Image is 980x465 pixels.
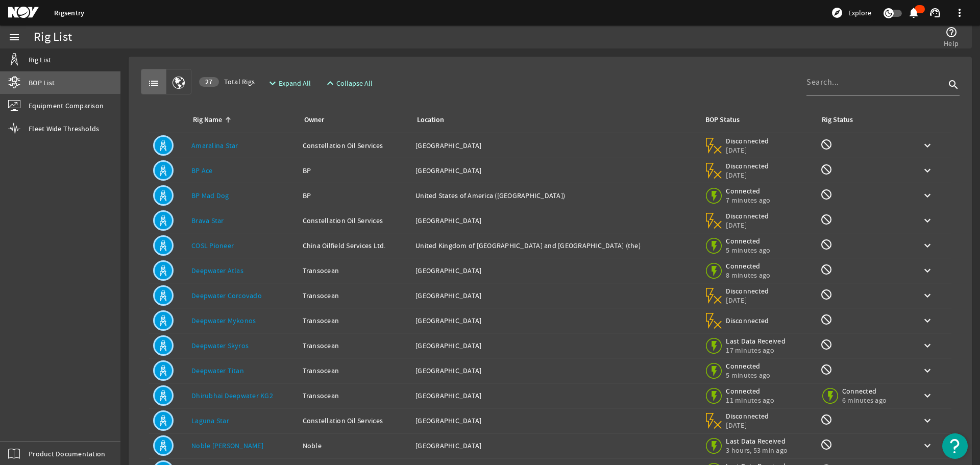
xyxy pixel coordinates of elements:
[842,396,887,405] span: 6 minutes ago
[820,288,832,301] mat-icon: Rig Monitoring not available for this rig
[336,78,373,88] span: Collapse All
[304,114,324,126] div: Owner
[820,213,832,226] mat-icon: Rig Monitoring not available for this rig
[726,161,769,170] span: Disconnected
[947,1,972,25] button: more_vert
[303,440,408,451] div: Noble
[942,433,968,459] button: Open Resource Center
[191,266,243,275] a: Deepwater Atlas
[827,5,875,21] button: Explore
[415,440,696,451] div: [GEOGRAPHIC_DATA]
[303,415,408,426] div: Constellation Oil Services
[726,411,769,421] span: Disconnected
[820,313,832,326] mat-icon: Rig Monitoring not available for this rig
[705,114,740,126] div: BOP Status
[726,221,769,230] span: [DATE]
[415,190,696,201] div: United States of America ([GEOGRAPHIC_DATA])
[303,365,408,376] div: Transocean
[303,290,408,301] div: Transocean
[921,414,934,427] mat-icon: keyboard_arrow_down
[279,78,311,88] span: Expand All
[303,265,408,276] div: Transocean
[148,77,160,89] mat-icon: list
[415,390,696,401] div: [GEOGRAPHIC_DATA]
[262,74,315,92] button: Expand All
[726,371,770,380] span: 5 minutes ago
[921,164,934,177] mat-icon: keyboard_arrow_down
[921,389,934,402] mat-icon: keyboard_arrow_down
[921,189,934,202] mat-icon: keyboard_arrow_down
[303,390,408,401] div: Transocean
[820,238,832,251] mat-icon: Rig Monitoring not available for this rig
[822,114,853,126] div: Rig Status
[908,7,920,19] mat-icon: notifications
[191,341,249,350] a: Deepwater Skyros
[34,32,72,42] div: Rig List
[191,316,256,325] a: Deepwater Mykonos
[415,165,696,176] div: [GEOGRAPHIC_DATA]
[726,386,774,396] span: Connected
[820,413,832,426] mat-icon: Rig Monitoring not available for this rig
[921,289,934,302] mat-icon: keyboard_arrow_down
[831,7,843,19] mat-icon: explore
[191,441,263,450] a: Noble [PERSON_NAME]
[191,114,290,126] div: Rig Name
[726,195,770,205] span: 7 minutes ago
[726,246,770,255] span: 5 minutes ago
[726,145,769,155] span: [DATE]
[726,396,774,405] span: 11 minutes ago
[726,316,769,325] span: Disconnected
[191,241,234,250] a: COSL Pioneer
[820,138,832,151] mat-icon: Rig Monitoring not available for this rig
[945,26,958,38] mat-icon: help_outline
[921,314,934,327] mat-icon: keyboard_arrow_down
[191,166,213,175] a: BP Ace
[726,361,770,371] span: Connected
[921,339,934,352] mat-icon: keyboard_arrow_down
[54,8,84,18] a: Rigsentry
[29,124,99,134] span: Fleet Wide Thresholds
[303,165,408,176] div: BP
[29,55,51,65] span: Rig List
[726,336,786,346] span: Last Data Received
[415,340,696,351] div: [GEOGRAPHIC_DATA]
[921,214,934,227] mat-icon: keyboard_arrow_down
[415,240,696,251] div: United Kingdom of [GEOGRAPHIC_DATA] and [GEOGRAPHIC_DATA] (the)
[8,31,20,43] mat-icon: menu
[303,114,404,126] div: Owner
[415,365,696,376] div: [GEOGRAPHIC_DATA]
[921,364,934,377] mat-icon: keyboard_arrow_down
[191,191,229,200] a: BP Mad Dog
[320,74,377,92] button: Collapse All
[726,346,786,355] span: 17 minutes ago
[726,236,770,246] span: Connected
[726,446,788,455] span: 3 hours, 53 min ago
[944,38,959,48] span: Help
[726,136,769,145] span: Disconnected
[266,77,275,89] mat-icon: expand_more
[191,416,229,425] a: Laguna Star
[806,76,945,88] input: Search...
[303,315,408,326] div: Transocean
[191,391,273,400] a: Dhirubhai Deepwater KG2
[726,286,769,296] span: Disconnected
[324,77,332,89] mat-icon: expand_less
[415,415,696,426] div: [GEOGRAPHIC_DATA]
[193,114,222,126] div: Rig Name
[726,271,770,280] span: 8 minutes ago
[820,188,832,201] mat-icon: Rig Monitoring not available for this rig
[199,77,255,87] span: Total Rigs
[921,239,934,252] mat-icon: keyboard_arrow_down
[726,170,769,180] span: [DATE]
[921,439,934,452] mat-icon: keyboard_arrow_down
[726,296,769,305] span: [DATE]
[303,240,408,251] div: China Oilfield Services Ltd.
[848,8,871,18] span: Explore
[415,290,696,301] div: [GEOGRAPHIC_DATA]
[921,139,934,152] mat-icon: keyboard_arrow_down
[726,211,769,221] span: Disconnected
[191,216,224,225] a: Brava Star
[726,186,770,195] span: Connected
[820,363,832,376] mat-icon: Rig Monitoring not available for this rig
[726,421,769,430] span: [DATE]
